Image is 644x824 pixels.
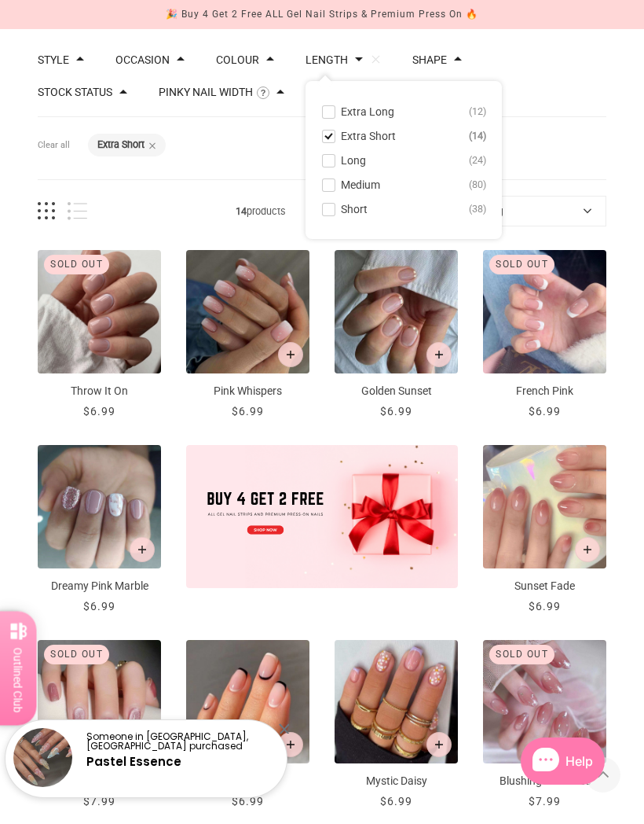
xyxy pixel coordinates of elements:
span: $6.99 [232,795,264,807]
span: $6.99 [380,795,412,807]
a: Rubi [186,640,309,810]
p: Pink Whispers [186,383,309,399]
span: Medium [341,178,380,191]
span: Long [341,154,366,167]
p: French Pink [483,383,606,399]
span: 24 [469,151,486,170]
span: Short [341,203,368,215]
button: Clear filters by Length [371,54,381,64]
p: Sunset Fade [483,578,606,594]
span: $7.99 [83,795,115,807]
div: 🎉 Buy 4 Get 2 Free ALL Gel Nail Strips & Premium Press On 🔥 [166,6,478,23]
span: Extra Long [341,105,394,118]
button: Add to cart [426,732,452,757]
div: Sold out [489,645,554,664]
a: Dreamy Pink Marble [38,445,161,615]
span: 14 [469,127,486,145]
button: Filter by Colour [216,54,259,65]
span: $6.99 [529,600,561,612]
p: Dreamy Pink Marble [38,578,161,594]
button: Filter by Shape [412,54,447,65]
button: Grid view [38,202,55,220]
span: $6.99 [529,405,561,418]
button: Best selling [434,196,606,226]
img: Throw It On-Press on Manicure-Outlined [38,250,161,373]
b: Extra Short [97,138,145,150]
button: Medium 80 [321,175,486,194]
button: Add to cart [426,342,452,367]
div: Sold out [489,255,554,274]
button: Add to cart [278,342,303,367]
button: Extra Short 14 [321,127,486,145]
a: Throw It On [38,250,161,420]
p: Throw It On [38,383,161,399]
a: Blushing Romance [483,640,606,810]
button: Extra Short [97,140,145,150]
span: $7.99 [529,795,561,807]
div: Sold out [44,255,109,274]
span: Extra Short [341,130,396,142]
span: $6.99 [83,405,115,418]
a: Pink Whispers [186,250,309,420]
span: 12 [469,102,486,121]
a: Golden Sunset [335,250,458,420]
span: 38 [469,200,486,219]
button: Extra Long 12 [321,102,486,121]
p: Mystic Daisy [335,773,458,789]
button: Filter by Length [306,54,348,65]
p: Someone in [GEOGRAPHIC_DATA], [GEOGRAPHIC_DATA] purchased [86,732,273,751]
div: Sold out [44,645,109,664]
span: $6.99 [380,405,412,418]
button: Clear all filters [38,134,70,157]
a: Sunset Fade [483,445,606,615]
button: List view [68,202,87,220]
a: Coral Charm [38,640,161,810]
button: Add to cart [575,537,600,562]
button: Short 38 [321,200,486,219]
button: Filter by Pinky Nail Width [159,86,253,97]
span: $6.99 [232,405,264,418]
span: 80 [469,175,486,194]
p: Blushing Romance [483,773,606,789]
button: Add to cart [130,537,155,562]
p: Golden Sunset [335,383,458,399]
span: $6.99 [83,600,115,612]
a: French Pink [483,250,606,420]
a: Pastel Essence [86,753,181,770]
a: Mystic Daisy [335,640,458,810]
b: 14 [236,205,247,217]
span: products [87,203,434,219]
button: Long 24 [321,151,486,170]
button: Filter by Style [38,54,69,65]
button: Filter by Occasion [115,54,170,65]
button: Filter by Stock status [38,86,112,97]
